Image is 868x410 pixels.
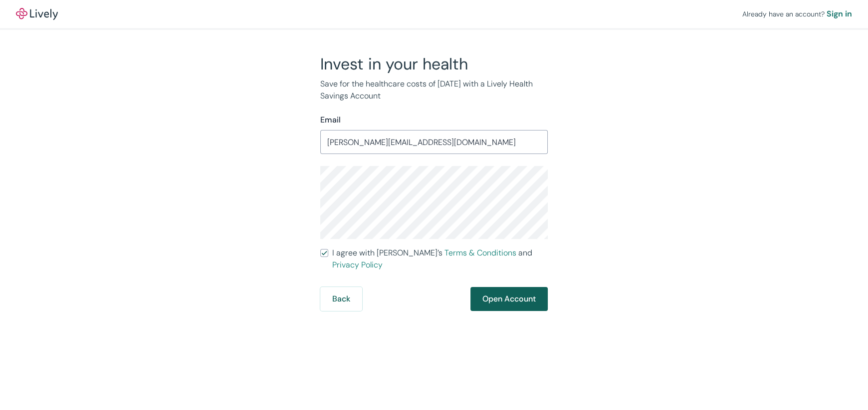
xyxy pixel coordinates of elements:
[444,247,516,258] a: Terms & Conditions
[332,247,548,271] span: I agree with [PERSON_NAME]’s and
[320,78,548,102] p: Save for the healthcare costs of [DATE] with a Lively Health Savings Account
[320,114,341,126] label: Email
[16,8,58,20] img: Lively
[742,8,852,20] div: Already have an account?
[16,8,58,20] a: LivelyLively
[827,8,852,20] a: Sign in
[320,54,548,74] h2: Invest in your health
[320,287,362,311] button: Back
[332,259,383,270] a: Privacy Policy
[470,287,548,311] button: Open Account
